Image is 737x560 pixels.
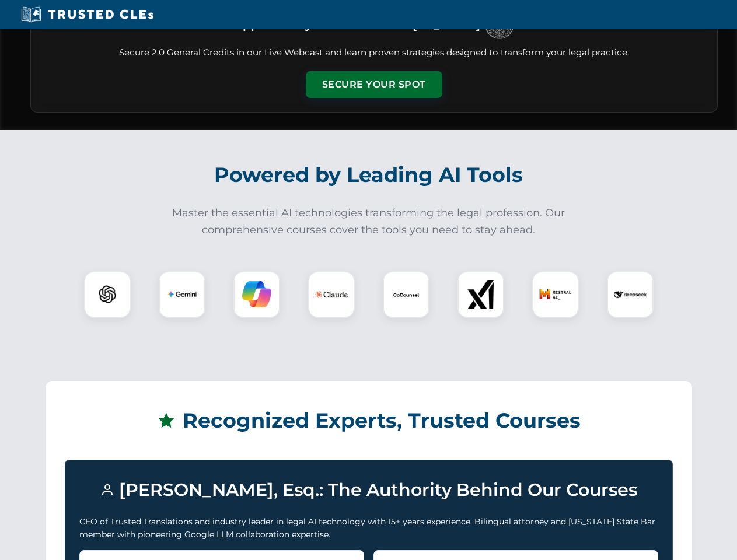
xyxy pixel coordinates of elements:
[18,6,157,23] img: Trusted CLEs
[233,271,280,318] div: Copilot
[614,278,647,311] img: DeepSeek Logo
[165,205,573,239] p: Master the essential AI technologies transforming the legal profession. Our comprehensive courses...
[79,515,658,541] p: CEO of Trusted Translations and industry leader in legal AI technology with 15+ years experience....
[65,400,673,441] h2: Recognized Experts, Trusted Courses
[79,474,658,506] h3: [PERSON_NAME], Esq.: The Authority Behind Our Courses
[457,271,504,318] div: xAI
[532,271,579,318] div: Mistral AI
[45,46,703,60] p: Secure 2.0 General Credits in our Live Webcast and learn proven strategies designed to transform ...
[383,271,429,318] div: CoCounsel
[159,271,205,318] div: Gemini
[308,271,355,318] div: Claude
[607,271,654,318] div: DeepSeek
[167,280,197,309] img: Gemini Logo
[242,280,271,309] img: Copilot Logo
[392,280,421,309] img: CoCounsel Logo
[46,155,692,195] h2: Powered by Leading AI Tools
[306,71,442,98] button: Secure Your Spot
[539,278,572,311] img: Mistral AI Logo
[466,280,495,309] img: xAI Logo
[90,278,124,311] img: ChatGPT Logo
[84,271,131,318] div: ChatGPT
[315,278,348,311] img: Claude Logo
